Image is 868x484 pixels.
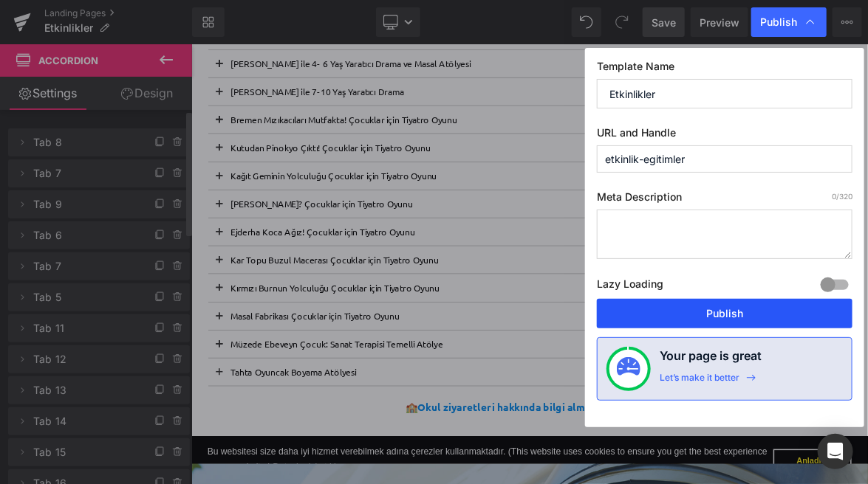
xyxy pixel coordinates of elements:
[832,192,852,201] span: /320
[52,130,819,144] p: Kutudan Pinokyo Çıktı! Çocuklar için Tiyatro Oyunu
[617,357,640,381] img: onboarding-status.svg
[832,192,836,201] span: 0
[597,299,852,328] button: Publish
[52,167,819,181] p: Kağıt Geminin Yolculuğu Çocuklar için Tiyatro Oyunu
[52,204,819,218] p: [PERSON_NAME]? Çocuklar için Tiyatro Oyunu
[760,15,797,29] span: Publish
[52,426,819,440] p: Tahta Oyuncak Boyama Atölyesi
[52,315,819,329] p: Kırmızı Burnun Yolculuğu Çocuklar için Tiyatro Oyunu
[52,55,281,70] font: [PERSON_NAME] ile 7-10 Yaş Yaratıcı Drama
[52,390,819,404] p: Müzede Ebeveyn Çocuk: Sanat Terapisi Temelli Atölye
[660,372,739,391] div: Let’s make it better
[52,353,819,367] p: Masal Fabrikası Çocuklar için Tiyatro Oyunu
[52,93,819,107] p: Bremen Mızıkacıları Mutfakta! Çocuklar için Tiyatro Oyunu
[660,347,762,372] h4: Your page is great
[52,18,369,33] font: [PERSON_NAME] ile 4- 6 Yaş Yaratıcı Drama ve Masal Atölyesi
[597,126,852,145] label: URL and Handle
[818,434,853,469] div: Open Intercom Messenger
[597,190,852,210] label: Meta Description
[52,241,819,255] p: Ejderha Koca Ağız! Çocuklar için Tiyatro Oyunu
[597,274,663,299] label: Lazy Loading
[597,60,852,79] label: Template Name
[52,278,819,292] p: Kar Topu Buzul Macerası Çocuklar için Tiyatro Oyunu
